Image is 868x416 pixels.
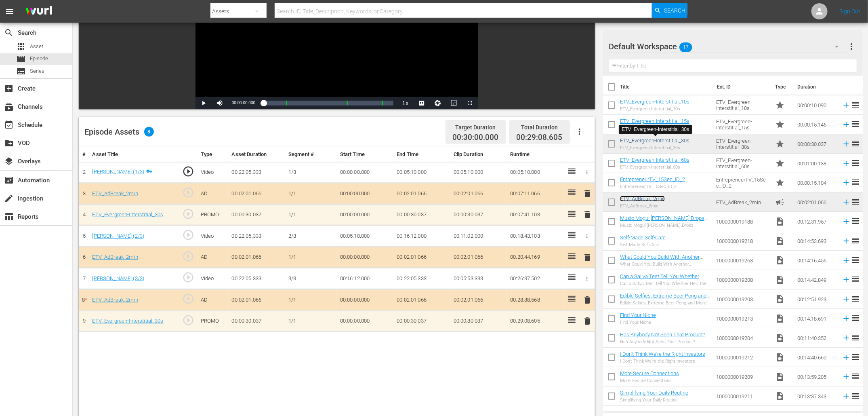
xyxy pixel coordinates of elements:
td: 2 [79,162,89,183]
td: 00:28:38.568 [507,289,564,311]
a: ETV_Evergreen-Interstitial_30s [92,318,164,324]
span: reorder [851,216,860,226]
span: Create [4,84,14,93]
div: ETV_Evergreen-Interstitial_10s [620,106,689,112]
span: delete [582,316,592,326]
a: ETV_AdBreak_2min [92,190,138,196]
svg: Add to Episode [842,372,851,381]
td: 1000000019203 [713,289,771,309]
span: reorder [851,236,860,245]
a: ETV_Evergreen-Interstitial_10s [620,99,689,105]
td: 00:11:40.352 [794,328,839,348]
td: 00:00:30.037 [450,204,507,226]
td: 00:11:02.000 [450,226,507,247]
td: 00:00:30.037 [393,204,450,226]
span: Ad [775,197,785,207]
td: 00:00:15.104 [794,173,839,192]
span: Video [775,236,785,246]
svg: Add to Episode [842,237,851,245]
span: reorder [851,255,860,265]
td: 00:00:00.000 [337,204,394,226]
td: AD [198,289,229,311]
span: Promo [775,120,785,129]
span: reorder [851,119,860,129]
span: 17 [679,39,692,56]
div: Default Workspace [609,35,847,58]
a: Music Mogul [PERSON_NAME] Drops Business & Life Keys [620,215,708,227]
th: Title [620,76,712,98]
a: Has Anybody Not Seen That Product? [620,332,705,338]
td: 7 [79,268,89,289]
th: Start Time [337,147,394,162]
span: reorder [851,158,860,168]
td: 00:20:44.169 [507,247,564,268]
button: more_vert [847,37,857,56]
td: 2/3 [285,226,337,247]
span: Video [775,256,785,265]
span: 8 [144,127,154,137]
a: EntrepreneurTV_15Sec_ID_2 [620,176,685,182]
span: play_circle_outline [182,271,194,283]
td: 00:14:16.456 [794,251,839,270]
td: 00:02:01.066 [794,192,839,212]
td: 00:05:53.333 [450,268,507,289]
td: AD [198,247,229,268]
span: reorder [851,275,860,284]
div: Edible Selfies, Extreme Beer Pong and More! [620,300,710,306]
div: ETV_Evergreen-Interstitial_30s [622,126,689,133]
div: Total Duration [517,122,563,133]
td: 00:02:01.066 [393,183,450,205]
th: Asset Title [89,147,177,162]
a: [PERSON_NAME] (3/3) [92,275,145,281]
td: 1/3 [285,162,337,183]
span: Schedule [4,120,14,130]
button: delete [582,251,592,263]
td: EntrepreneurTV_15Sec_ID_2 [713,173,771,192]
a: [PERSON_NAME] (1/3) [92,169,145,175]
span: reorder [851,139,860,148]
td: 00:22:05.333 [229,268,286,289]
th: Segment # [285,147,337,162]
a: Can a Saliva Test Tell You Whether He's the One? [620,273,702,285]
span: Video [775,314,785,323]
td: 1000000019213 [713,309,771,328]
td: 1000000019212 [713,348,771,367]
span: play_circle_outline [182,186,194,198]
td: 00:16:12.000 [337,268,394,289]
td: 00:22:05.333 [393,268,450,289]
button: delete [582,315,592,327]
td: 00:14:40.660 [794,348,839,367]
div: Has Anybody Not Seen That Product? [620,339,705,344]
td: 1/1 [285,247,337,268]
div: Can a Saliva Test Tell You Whether He's the One? [620,281,710,286]
span: 00:00:00.000 [232,101,255,105]
span: VOD [4,138,14,148]
svg: Add to Episode [842,139,851,148]
svg: Add to Episode [842,178,851,187]
td: 00:26:37.502 [507,268,564,289]
td: Video [198,268,229,289]
a: ETV_AdBreak_2min [620,196,665,202]
td: 1000000019188 [713,212,771,231]
th: Duration [792,76,841,98]
td: 00:18:43.103 [507,226,564,247]
div: Episode Assets [84,127,154,137]
td: ETV_Evergreen-Interstitial_30s [713,134,771,154]
span: Channels [4,102,14,112]
svg: Add to Episode [842,120,851,129]
td: 00:02:01.066 [393,289,450,311]
div: EntrepreneurTV_15Sec_ID_2 [620,184,685,189]
td: 00:14:42.849 [794,270,839,289]
span: Overlays [4,156,14,166]
td: 00:07:41.103 [507,204,564,226]
svg: Add to Episode [842,198,851,207]
svg: Add to Episode [842,353,851,362]
td: 1000000019263 [713,251,771,270]
div: Progress Bar [263,101,393,106]
td: 00:16:12.000 [393,226,450,247]
td: 1000000019211 [713,386,771,406]
th: Ext. ID [712,76,770,98]
td: 5 [79,226,89,247]
div: ETV_AdBreak_2min [620,203,665,209]
button: Play [195,97,212,109]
